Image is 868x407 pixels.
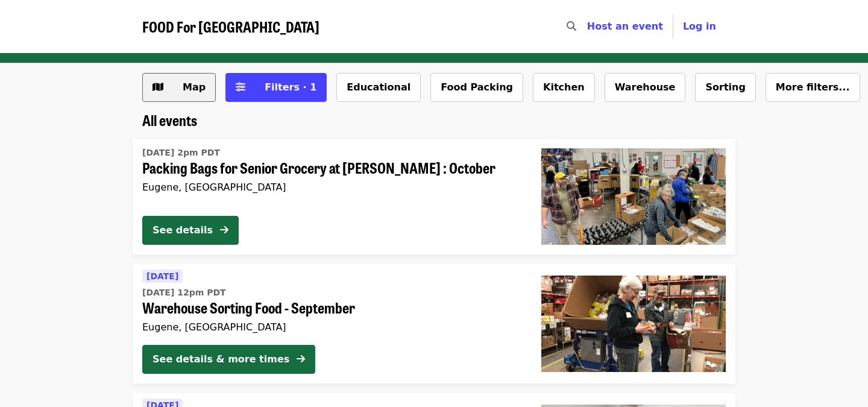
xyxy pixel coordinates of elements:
button: Filters (1 selected) [225,73,327,102]
div: Eugene, [GEOGRAPHIC_DATA] [142,321,522,333]
button: Log in [673,14,726,39]
button: Food Packing [430,73,523,102]
span: More filters... [776,81,850,93]
button: More filters... [766,73,860,102]
button: Warehouse [605,73,686,102]
span: Log in [683,21,716,32]
a: FOOD For [GEOGRAPHIC_DATA] [142,18,319,36]
img: Warehouse Sorting Food - September organized by FOOD For Lane County [541,276,726,372]
i: arrow-right icon [297,353,305,365]
span: All events [142,109,197,130]
button: See details & more times [142,345,315,374]
i: map icon [153,81,163,93]
i: search icon [567,21,576,32]
i: arrow-right icon [220,224,228,236]
div: See details [153,223,213,238]
a: See details for "Warehouse Sorting Food - September" [133,264,735,383]
a: See details for "Packing Bags for Senior Grocery at Bailey Hill : October" [133,139,735,254]
span: Warehouse Sorting Food - September [142,299,522,317]
span: [DATE] [146,271,178,281]
span: Map [183,81,206,93]
time: [DATE] 2pm PDT [142,147,220,159]
button: Show map view [142,73,216,102]
button: Educational [336,73,421,102]
img: Packing Bags for Senior Grocery at Bailey Hill : October organized by FOOD For Lane County [541,148,726,245]
div: Eugene, [GEOGRAPHIC_DATA] [142,181,522,193]
button: Kitchen [533,73,595,102]
a: Host an event [587,21,663,32]
input: Search [583,12,593,41]
span: Filters · 1 [265,81,316,93]
span: FOOD For [GEOGRAPHIC_DATA] [142,16,319,37]
button: Sorting [695,73,755,102]
time: [DATE] 12pm PDT [142,286,226,299]
span: Packing Bags for Senior Grocery at [PERSON_NAME] : October [142,159,522,177]
div: See details & more times [153,352,289,367]
i: sliders-h icon [236,81,245,93]
button: See details [142,216,239,245]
